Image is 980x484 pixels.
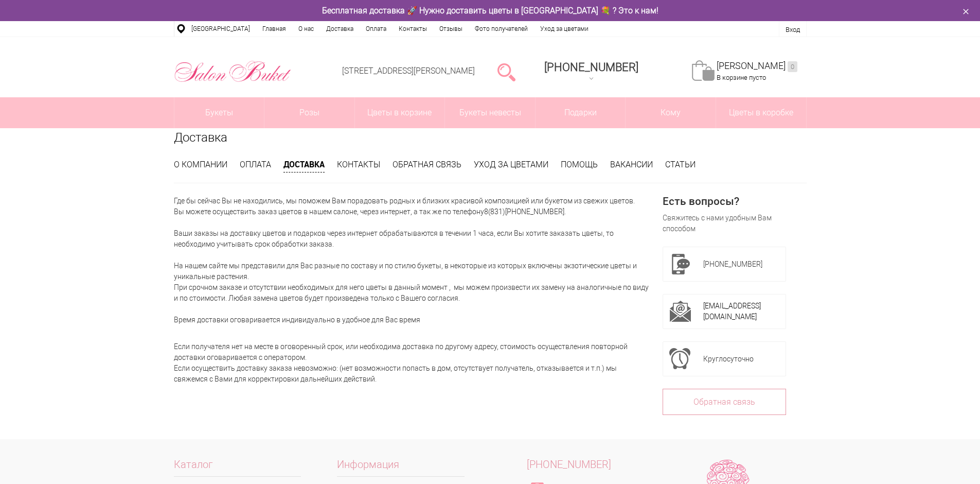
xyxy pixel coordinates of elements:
a: Оплата [240,160,271,169]
a: [PHONE_NUMBER] [505,208,564,216]
p: Где бы сейчас Вы не находились, мы поможем Вам порадовать родных и близких красивой композицией и... [174,196,650,325]
a: [GEOGRAPHIC_DATA] [185,21,256,37]
a: Отзывы [433,21,469,37]
span: [PHONE_NUMBER] [703,260,762,268]
span: В корзине пусто [717,74,766,81]
a: Помощь [561,160,598,169]
a: [PHONE_NUMBER] [538,57,645,87]
a: Главная [256,21,292,37]
a: Статьи [665,160,696,169]
a: 8(831) [484,208,505,216]
a: Фото получателей [469,21,534,37]
a: Контакты [337,160,380,169]
h1: Доставка [174,128,807,147]
a: Оплата [360,21,393,37]
a: Цветы в корзине [355,97,445,128]
a: Доставка [320,21,360,37]
a: [PERSON_NAME] [717,60,797,72]
img: Цветы Нижний Новгород [174,58,292,85]
div: Бесплатная доставка 🚀 Нужно доставить цветы в [GEOGRAPHIC_DATA] 💐 ? Это к нам! [166,5,814,16]
a: Уход за цветами [534,21,595,37]
a: [PHONE_NUMBER] [490,459,649,470]
a: Подарки [536,97,626,128]
span: Кому [626,97,716,128]
a: Уход за цветами [474,160,548,169]
a: Цветы в коробке [716,97,806,128]
a: Розы [264,97,354,128]
span: [PHONE_NUMBER] [527,458,611,471]
a: [EMAIL_ADDRESS][DOMAIN_NAME] [703,302,761,321]
a: Обратная связь [663,389,786,415]
a: Букеты [174,97,264,128]
div: Если получателя нет на месте в оговоренный срок, или необходима доставка по другому адресу, стоим... [174,331,650,385]
a: [STREET_ADDRESS][PERSON_NAME] [342,66,475,76]
a: О компании [174,160,227,169]
div: Круглосуточно [703,348,779,370]
ins: 0 [788,61,797,72]
a: Вход [786,26,800,33]
a: Доставка [283,159,325,172]
span: [PHONE_NUMBER] [544,61,638,74]
a: Обратная связь [393,160,461,169]
div: Есть вопросы? [663,196,786,206]
span: Информация [337,459,465,477]
div: Свяжитесь с нами удобным Вам способом [663,213,786,234]
a: О нас [292,21,320,37]
a: Контакты [393,21,433,37]
a: Букеты невесты [445,97,535,128]
span: Каталог [174,459,301,477]
a: Вакансии [610,160,653,169]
